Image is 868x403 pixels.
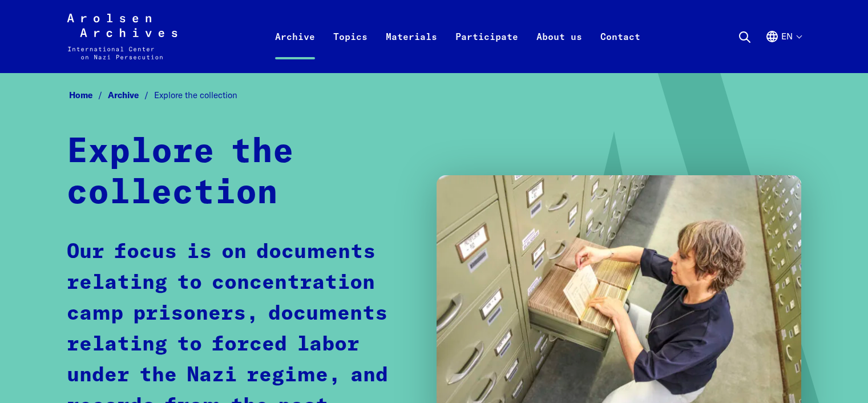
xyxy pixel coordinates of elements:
a: Participate [446,27,527,73]
a: Archive [266,27,324,73]
a: Archive [108,90,154,100]
nav: Breadcrumb [67,87,802,104]
a: Home [69,90,108,100]
a: Contact [591,27,649,73]
a: Topics [324,27,377,73]
button: English, language selection [765,30,801,71]
span: Explore the collection [154,90,237,100]
nav: Primary [266,14,649,59]
a: About us [527,27,591,73]
a: Materials [377,27,446,73]
h1: Explore the collection [67,132,414,214]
